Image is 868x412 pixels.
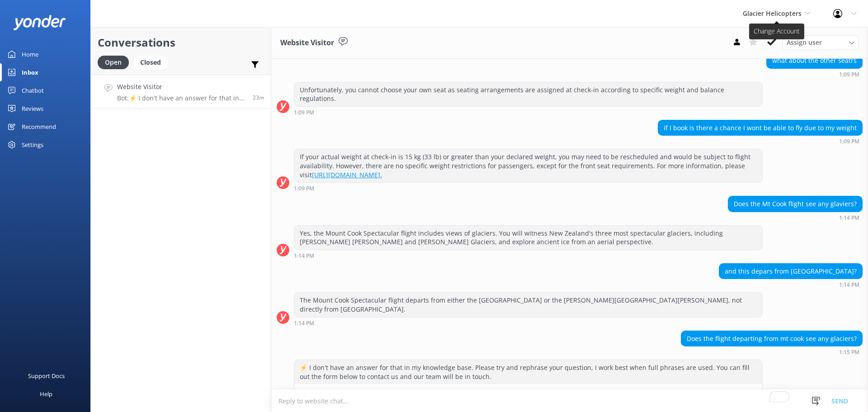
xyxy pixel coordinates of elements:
a: Website VisitorBot:⚡ I don't have an answer for that in my knowledge base. Please try and rephras... [91,75,271,109]
div: Chatbot [22,81,44,99]
div: Inbox [22,63,38,81]
strong: 1:09 PM [294,110,314,115]
a: Open [98,57,133,67]
div: 01:09pm 15-Aug-2025 (UTC +12:00) Pacific/Auckland [658,138,863,144]
span: Glacier Helicopters [743,9,802,18]
p: Bot: ⚡ I don't have an answer for that in my knowledge base. Please try and rephrase your questio... [117,94,246,102]
div: 01:14pm 15-Aug-2025 (UTC +12:00) Pacific/Auckland [719,281,863,288]
h3: Website Visitor [280,37,334,49]
div: Yes, the Mount Cook Spectacular flight includes views of glaciers. You will witness New Zealand's... [294,226,762,250]
strong: 1:09 PM [294,186,314,191]
strong: 1:09 PM [839,72,859,77]
strong: 1:14 PM [294,321,314,326]
button: 📩 Contact me by email [294,384,762,402]
div: Does the Mt Cook flight see any glaviers? [728,196,862,212]
span: Assign user [787,38,822,47]
div: Support Docs [28,367,65,385]
div: 01:09pm 15-Aug-2025 (UTC +12:00) Pacific/Auckland [294,185,763,191]
div: ⚡ I don't have an answer for that in my knowledge base. Please try and rephrase your question, I ... [294,360,762,384]
div: Recommend [22,118,56,136]
strong: 1:14 PM [839,215,859,221]
div: Does the flight departing from mt cook see any glaciers? [681,331,862,346]
h4: Website Visitor [117,82,246,92]
strong: 1:14 PM [294,253,314,259]
strong: 1:09 PM [839,139,859,144]
div: Settings [22,136,43,154]
div: 01:09pm 15-Aug-2025 (UTC +12:00) Pacific/Auckland [294,109,763,115]
div: 01:15pm 15-Aug-2025 (UTC +12:00) Pacific/Auckland [681,349,863,355]
div: and this depars from [GEOGRAPHIC_DATA]? [719,264,862,279]
div: 01:14pm 15-Aug-2025 (UTC +12:00) Pacific/Auckland [728,214,863,221]
div: Open [98,56,129,69]
div: The Mount Cook Spectacular flight departs from either the [GEOGRAPHIC_DATA] or the [PERSON_NAME][... [294,293,762,317]
div: Assign User [782,35,859,50]
strong: 1:14 PM [839,282,859,288]
div: what about the other seatrs [767,53,862,68]
div: Reviews [22,99,43,118]
span: 01:15pm 15-Aug-2025 (UTC +12:00) Pacific/Auckland [253,94,264,101]
div: Help [40,385,52,403]
div: if I book is there a chance I wont be able to fly due to my weight [658,120,862,136]
div: 01:14pm 15-Aug-2025 (UTC +12:00) Pacific/Auckland [294,320,763,326]
div: 01:14pm 15-Aug-2025 (UTC +12:00) Pacific/Auckland [294,252,763,259]
h2: Conversations [98,34,264,51]
div: If your actual weight at check-in is 15 kg (33 lb) or greater than your declared weight, you may ... [294,149,762,182]
div: 01:09pm 15-Aug-2025 (UTC +12:00) Pacific/Auckland [766,71,863,77]
textarea: To enrich screen reader interactions, please activate Accessibility in Grammarly extension settings [271,390,868,412]
strong: 1:15 PM [839,350,859,355]
a: [URL][DOMAIN_NAME]. [312,170,382,179]
div: Home [22,45,38,63]
a: Closed [133,57,172,67]
div: Unfortunately, you cannot choose your own seat as seating arrangements are assigned at check-in a... [294,82,762,106]
img: yonder-white-logo.png [14,15,66,30]
div: Closed [133,56,168,69]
